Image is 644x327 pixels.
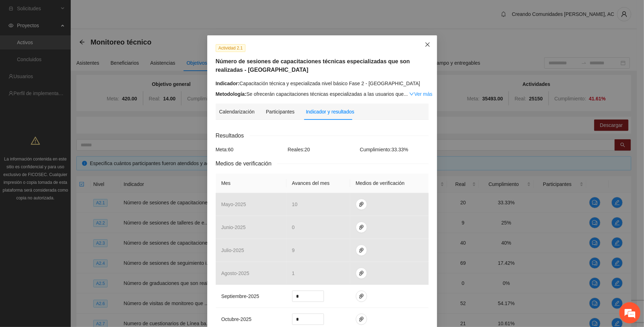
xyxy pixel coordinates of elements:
[356,247,367,253] span: paper-clip
[221,247,244,253] span: julio - 2025
[4,193,135,218] textarea: Escriba su mensaje y pulse “Intro”
[221,224,246,230] span: junio - 2025
[292,247,295,253] span: 9
[216,174,286,193] th: Mes
[356,245,367,256] button: paper-clip
[356,199,367,210] button: paper-clip
[116,4,133,21] div: Minimizar ventana de chat en vivo
[418,35,437,54] button: Close
[221,270,249,276] span: agosto - 2025
[288,147,310,152] span: Reales: 20
[356,291,367,302] button: paper-clip
[221,293,259,299] span: septiembre - 2025
[219,108,255,116] div: Calendarización
[286,174,350,193] th: Avances del mes
[425,42,430,47] span: close
[356,314,367,325] button: paper-clip
[306,108,354,116] div: Indicador y resultados
[292,202,298,207] span: 10
[216,81,240,86] strong: Indicador:
[216,131,250,140] span: Resultados
[356,316,367,322] span: paper-clip
[356,293,367,299] span: paper-clip
[216,44,246,52] span: Actividad 2.1
[216,159,277,168] span: Medios de verificación
[358,146,430,153] div: Cumplimiento: 33.33 %
[350,174,429,193] th: Medios de verificación
[356,224,367,230] span: paper-clip
[216,90,429,98] div: Se ofrecerán capacitaciones técnicas especializadas a las usuarios que
[404,91,408,97] span: ...
[409,91,432,97] a: Expand
[216,80,429,87] div: Capacitación técnica y especializada nivel básico Fase 2 - [GEOGRAPHIC_DATA]
[356,222,367,233] button: paper-clip
[356,270,367,276] span: paper-clip
[266,108,295,116] div: Participantes
[409,92,414,97] span: down
[41,94,98,166] span: Estamos en línea.
[37,36,119,45] div: Chatee con nosotros ahora
[221,316,252,322] span: octubre - 2025
[216,91,246,97] strong: Metodología:
[292,270,295,276] span: 1
[221,202,246,207] span: mayo - 2025
[216,57,429,74] h5: Número de sesiones de capacitaciones técnicas especializadas que son realizadas - [GEOGRAPHIC_DATA]
[292,224,295,230] span: 0
[356,202,367,207] span: paper-clip
[356,268,367,279] button: paper-clip
[214,146,286,153] div: Meta: 60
